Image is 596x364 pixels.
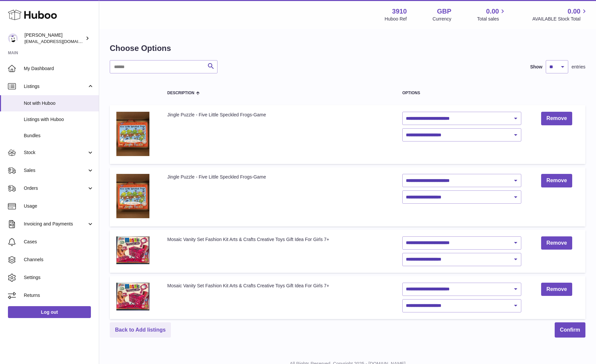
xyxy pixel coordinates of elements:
[24,116,94,123] span: Listings with Huboo
[167,174,389,180] div: Jingle Puzzle - Five Little Speckled Frogs-Game
[532,16,588,22] span: AVAILABLE Stock Total
[24,100,94,106] span: Not with Huboo
[530,64,542,70] label: Show
[392,7,407,16] strong: 3910
[24,65,94,72] span: My Dashboard
[572,64,585,70] span: entries
[24,133,94,139] span: Bundles
[24,203,94,209] span: Usage
[167,112,389,118] div: Jingle Puzzle - Five Little Speckled Frogs-Game
[477,7,506,22] a: 0.00 Total sales
[385,16,407,22] div: Huboo Ref
[24,32,84,45] div: [PERSON_NAME]
[568,7,580,16] span: 0.00
[541,112,572,125] a: Remove
[24,39,97,44] span: [EMAIL_ADDRESS][DOMAIN_NAME]
[24,149,87,156] span: Stock
[24,221,87,227] span: Invoicing and Payments
[437,7,451,16] strong: GBP
[24,167,87,174] span: Sales
[167,91,194,95] span: Description
[167,283,389,289] div: Mosaic Vanity Set Fashion Kit Arts & Crafts Creative Toys Gift Idea For Girls 7+
[555,322,585,338] button: Confirm
[8,306,91,318] a: Log out
[433,16,452,22] div: Currency
[24,83,87,90] span: Listings
[541,236,572,250] a: Remove
[541,283,572,296] a: Remove
[486,7,499,16] span: 0.00
[110,43,585,54] h1: Choose Options
[116,112,149,156] img: $_12.JPG
[402,91,521,95] div: Options
[167,236,389,243] div: Mosaic Vanity Set Fashion Kit Arts & Crafts Creative Toys Gift Idea For Girls 7+
[110,322,171,338] a: Back to Add listings
[116,236,149,264] img: $_12.JPG
[24,292,94,299] span: Returns
[24,257,94,263] span: Channels
[477,16,506,22] span: Total sales
[8,33,18,43] img: max@shopogolic.net
[24,239,94,245] span: Cases
[24,274,94,281] span: Settings
[24,185,87,191] span: Orders
[116,174,149,218] img: $_12.JPG
[116,283,149,310] img: $_12.JPG
[541,174,572,187] a: Remove
[532,7,588,22] a: 0.00 AVAILABLE Stock Total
